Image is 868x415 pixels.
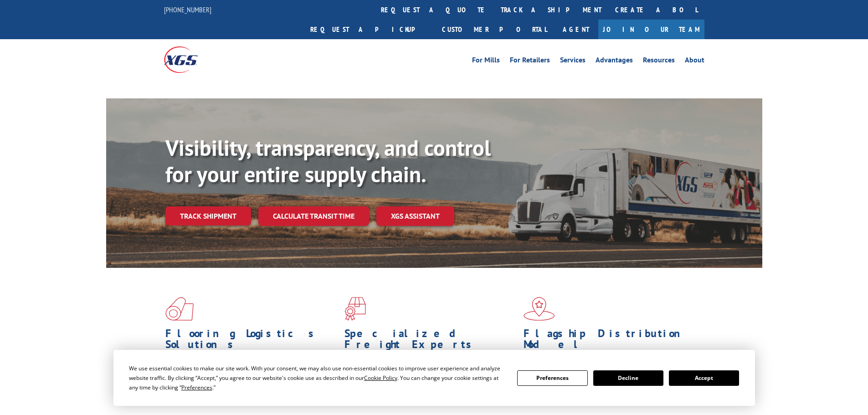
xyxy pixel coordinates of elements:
[524,297,555,321] img: xgs-icon-flagship-distribution-model-red
[165,328,338,354] h1: Flooring Logistics Solutions
[554,20,598,39] a: Agent
[376,206,454,226] a: XGS ASSISTANT
[165,133,491,188] b: Visibility, transparency, and control for your entire supply chain.
[129,364,506,392] div: We use essential cookies to make our site work. With your consent, we may also use non-essential ...
[598,20,704,39] a: Join Our Team
[593,370,663,386] button: Decline
[258,206,369,226] a: Calculate transit time
[344,328,517,354] h1: Specialized Freight Experts
[165,297,194,321] img: xgs-icon-total-supply-chain-intelligence-red
[510,56,550,67] a: For Retailers
[303,20,435,39] a: Request a pickup
[524,328,696,354] h1: Flagship Distribution Model
[113,350,755,406] div: Cookie Consent Prompt
[517,370,587,386] button: Preferences
[472,56,500,67] a: For Mills
[364,374,397,382] span: Cookie Policy
[165,206,251,225] a: Track shipment
[181,384,212,391] span: Preferences
[669,370,739,386] button: Accept
[435,20,554,39] a: Customer Portal
[560,56,586,67] a: Services
[685,56,704,67] a: About
[643,56,675,67] a: Resources
[344,297,366,321] img: xgs-icon-focused-on-flooring-red
[596,56,633,67] a: Advantages
[164,5,211,14] a: [PHONE_NUMBER]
